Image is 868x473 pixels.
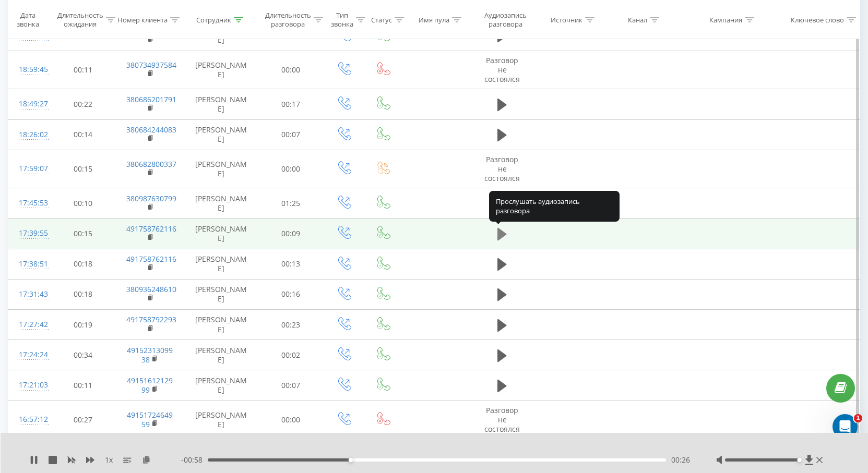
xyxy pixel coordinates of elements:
[126,94,176,104] a: 380686201791
[258,188,324,219] td: 01:25
[19,409,40,430] div: 16:57:12
[19,125,40,145] div: 18:26:02
[258,150,324,188] td: 00:00
[480,11,531,29] div: Аудиозапись разговора
[258,119,324,150] td: 00:07
[184,51,258,89] td: [PERSON_NAME]
[184,279,258,309] td: [PERSON_NAME]
[791,15,844,24] div: Ключевое слово
[181,455,208,465] span: - 00:58
[184,119,258,150] td: [PERSON_NAME]
[127,410,173,429] a: 4915172464959
[258,51,324,89] td: 00:00
[50,370,116,401] td: 00:11
[184,340,258,370] td: [PERSON_NAME]
[484,55,520,84] span: Разговор не состоялся
[19,284,40,305] div: 17:31:43
[258,310,324,340] td: 00:23
[709,15,742,24] div: Кампания
[117,15,168,24] div: Номер клиента
[258,89,324,119] td: 00:17
[489,191,620,222] div: Прослушать аудиозапись разговора
[833,414,858,439] iframe: Intercom live chat
[854,414,862,422] span: 1
[126,193,176,203] a: 380987630799
[551,15,582,24] div: Источник
[50,249,116,279] td: 00:18
[258,249,324,279] td: 00:13
[628,15,647,24] div: Канал
[19,59,40,80] div: 18:59:45
[57,11,103,29] div: Длительность ожидания
[50,89,116,119] td: 00:22
[184,150,258,188] td: [PERSON_NAME]
[371,15,392,24] div: Статус
[50,219,116,249] td: 00:15
[50,340,116,370] td: 00:34
[50,119,116,150] td: 00:14
[184,249,258,279] td: [PERSON_NAME]
[105,455,113,465] span: 1 x
[184,370,258,401] td: [PERSON_NAME]
[127,345,173,365] a: 4915231309938
[19,254,40,274] div: 17:38:51
[419,15,449,24] div: Имя пула
[126,60,176,70] a: 380734937584
[265,11,311,29] div: Длительность разговора
[184,89,258,119] td: [PERSON_NAME]
[126,284,176,294] a: 380936248610
[50,401,116,439] td: 00:27
[258,340,324,370] td: 00:02
[50,51,116,89] td: 00:11
[671,455,690,465] span: 00:26
[19,314,40,335] div: 17:27:42
[258,279,324,309] td: 00:16
[258,219,324,249] td: 00:09
[50,279,116,309] td: 00:18
[126,159,176,169] a: 380682800337
[349,458,353,462] div: Accessibility label
[331,11,353,29] div: Тип звонка
[19,345,40,365] div: 17:24:24
[258,401,324,439] td: 00:00
[19,193,40,213] div: 17:45:53
[19,94,40,114] div: 18:49:27
[126,254,176,264] a: 491758762116
[19,223,40,244] div: 17:39:55
[50,310,116,340] td: 00:19
[196,15,231,24] div: Сотрудник
[484,405,520,434] span: Разговор не состоялся
[8,11,47,29] div: Дата звонка
[19,375,40,395] div: 17:21:03
[184,310,258,340] td: [PERSON_NAME]
[50,150,116,188] td: 00:15
[184,188,258,219] td: [PERSON_NAME]
[126,314,176,324] a: 491758792293
[798,458,802,462] div: Accessibility label
[126,224,176,234] a: 491758762116
[50,188,116,219] td: 00:10
[184,219,258,249] td: [PERSON_NAME]
[184,401,258,439] td: [PERSON_NAME]
[484,154,520,183] span: Разговор не состоялся
[126,125,176,135] a: 380684244083
[19,159,40,179] div: 17:59:07
[258,370,324,401] td: 00:07
[127,375,173,395] a: 4915161212999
